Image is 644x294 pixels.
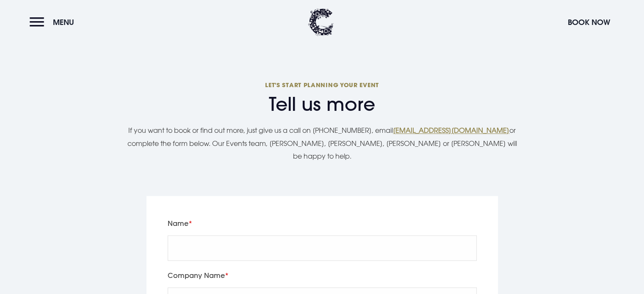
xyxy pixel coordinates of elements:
[127,93,517,115] h2: Tell us more
[127,81,517,89] p: Let's start planning your event
[53,17,74,27] span: Menu
[168,217,477,229] label: Name
[564,13,614,31] button: Book Now
[393,126,509,135] a: [EMAIL_ADDRESS][DOMAIN_NAME]
[168,269,477,281] label: Company Name
[30,13,78,31] button: Menu
[308,8,334,36] img: Clandeboye Lodge
[127,124,517,162] p: If you want to book or find out more, just give us a call on [PHONE_NUMBER], email or complete th...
